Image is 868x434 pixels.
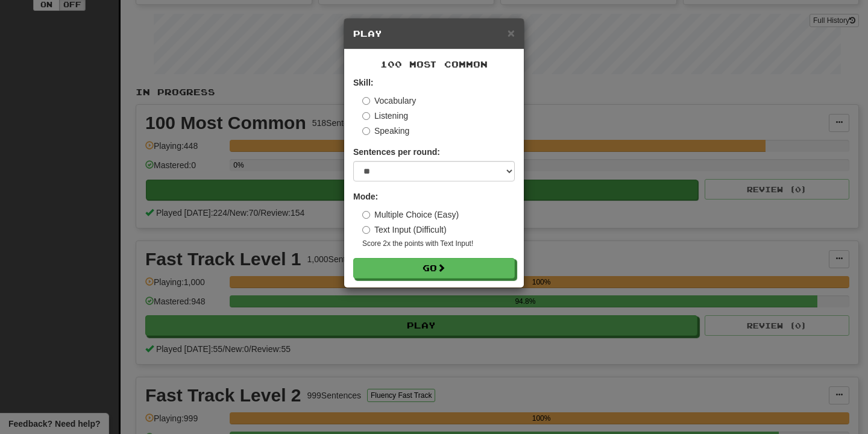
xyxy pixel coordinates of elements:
[380,59,488,69] span: 100 Most Common
[353,146,440,158] label: Sentences per round:
[362,125,409,137] label: Speaking
[362,97,370,105] input: Vocabulary
[362,224,447,236] label: Text Input (Difficult)
[362,110,408,122] label: Listening
[362,112,370,120] input: Listening
[353,78,373,87] strong: Skill:
[353,28,515,40] h5: Play
[353,258,515,278] button: Go
[362,127,370,135] input: Speaking
[362,211,370,219] input: Multiple Choice (Easy)
[508,26,515,40] span: ×
[362,209,459,221] label: Multiple Choice (Easy)
[508,27,515,39] button: Close
[362,239,515,249] small: Score 2x the points with Text Input !
[362,226,370,234] input: Text Input (Difficult)
[353,192,378,201] strong: Mode:
[362,95,416,107] label: Vocabulary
